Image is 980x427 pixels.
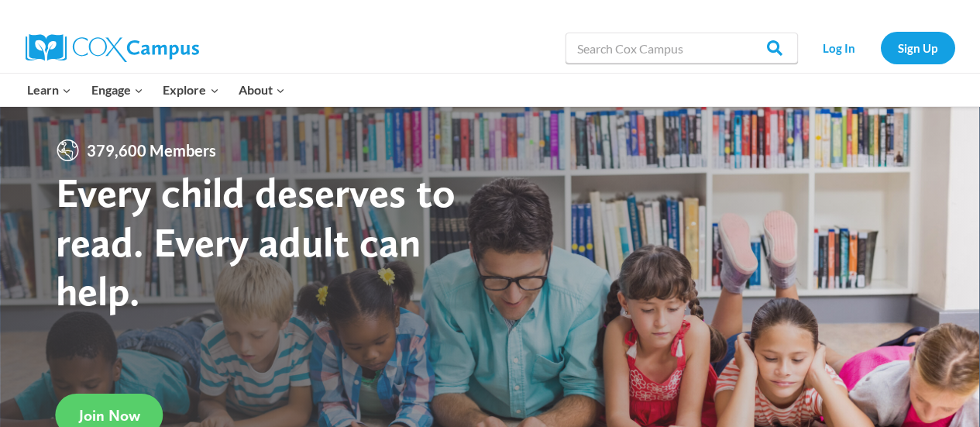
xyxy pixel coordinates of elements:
[163,80,218,100] span: Explore
[239,80,285,100] span: About
[566,33,798,64] input: Search Cox Campus
[806,32,873,64] a: Log In
[806,32,955,64] nav: Secondary Navigation
[18,74,295,106] nav: Primary Navigation
[91,80,143,100] span: Engage
[56,167,456,315] strong: Every child deserves to read. Every adult can help.
[81,138,222,163] span: 379,600 Members
[26,34,199,62] img: Cox Campus
[881,32,955,64] a: Sign Up
[79,406,140,425] span: Join Now
[27,80,71,100] span: Learn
